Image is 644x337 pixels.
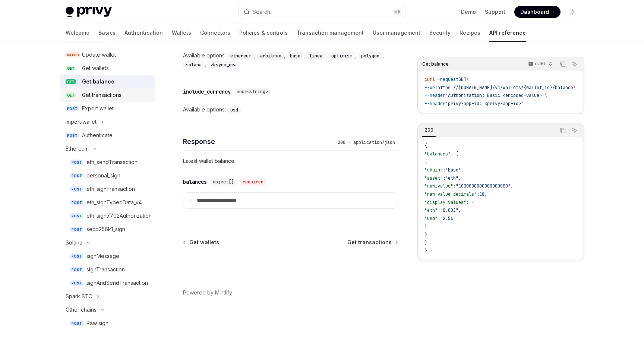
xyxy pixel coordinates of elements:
span: "display_values" [424,199,466,205]
a: POSTeth_sign7702Authorization [60,209,155,223]
span: POST [70,213,83,219]
button: Ask AI [570,59,580,69]
div: 200 - application/json [335,139,398,146]
button: Copy the contents from the code block [558,59,568,69]
span: : [438,207,440,213]
span: POST [70,173,83,179]
div: personal_sign [86,171,120,180]
div: 200 [422,126,436,135]
div: Other chains [66,305,97,314]
code: zksync_era [208,61,240,69]
span: \ [544,92,547,98]
span: enum<string> [237,89,268,95]
div: , [328,51,358,60]
img: light logo [66,7,112,17]
code: ethereum [227,52,254,60]
span: "0.001" [440,207,458,213]
span: : [443,167,445,173]
span: --request [435,76,458,82]
span: POST [66,106,79,111]
a: POSTAuthenticate [60,129,155,142]
div: Get wallets [82,64,109,73]
a: POSTRaw sign [60,316,155,330]
span: ⌘ K [393,9,401,15]
a: Transaction management [297,24,364,42]
a: POSTeth_signTypedData_v4 [60,196,155,209]
span: } [424,223,427,229]
a: POSTsignTransaction [60,263,155,276]
span: POST [66,133,79,138]
div: eth_signTypedData_v4 [86,198,142,207]
div: Ethereum [66,144,89,153]
div: , [358,51,385,60]
div: Solana [66,238,82,247]
span: "raw_value_decimals" [424,191,477,197]
button: Copy the contents from the code block [558,126,568,135]
div: , [227,51,257,60]
span: Get balance [422,61,449,67]
a: Support [485,8,505,16]
div: eth_sign7702Authorization [86,211,152,220]
span: POST [70,253,83,259]
code: polygon [358,52,382,60]
div: eth_sendTransaction [86,158,138,167]
span: "eth" [424,207,438,213]
span: GET [66,79,76,85]
a: Security [429,24,451,42]
span: : [ [451,151,458,157]
span: "2.56" [440,215,456,221]
span: } [424,232,427,237]
div: Available options: [183,105,398,114]
span: "base" [445,167,461,173]
p: Latest wallet balance. [183,157,398,166]
span: , [484,191,487,197]
a: POSTsignMessage [60,249,155,263]
span: Get wallets [189,239,219,246]
h4: Response [183,136,335,147]
span: 'privy-app-id: <privy-app-id>' [445,101,524,107]
button: Toggle Other chains section [60,303,155,316]
a: Wallets [172,24,191,42]
div: Get transactions [82,91,121,100]
span: curl [424,76,435,82]
div: balances [183,178,207,186]
span: \ [466,76,469,82]
a: Connectors [200,24,230,42]
span: POST [70,267,83,273]
span: POST [70,160,83,165]
a: POSTeth_sendTransaction [60,155,155,169]
a: GETGet wallets [60,62,155,75]
span: { [424,159,427,165]
a: Dashboard [514,6,561,18]
span: GET [66,92,76,98]
a: Authentication [124,24,163,42]
a: POSTExport wallet [60,102,155,115]
span: POST [70,321,83,326]
span: , [458,175,461,181]
span: https://[DOMAIN_NAME]/v1/wallets/{wallet_id}/balance [438,85,573,91]
span: : { [466,199,474,205]
button: Toggle Solana section [60,236,155,249]
a: Recipes [460,24,480,42]
div: Get balance [82,77,114,86]
span: "balances" [424,151,451,157]
span: "usd" [424,215,438,221]
div: Authenticate [82,131,113,140]
span: } [424,248,427,253]
span: : [453,183,456,189]
span: GET [66,66,76,71]
code: solana [183,61,205,69]
span: POST [70,200,83,205]
span: Get transactions [347,239,392,246]
a: Welcome [66,24,89,42]
div: , [183,60,208,69]
a: POSTsignAndSendTransaction [60,276,155,290]
span: --header [424,92,445,98]
span: POST [70,227,83,232]
span: \ [573,85,576,91]
a: POSTpersonal_sign [60,169,155,182]
span: POST [70,280,83,286]
span: : [443,175,445,181]
a: GETGet transactions [60,88,155,102]
span: GET [458,76,466,82]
